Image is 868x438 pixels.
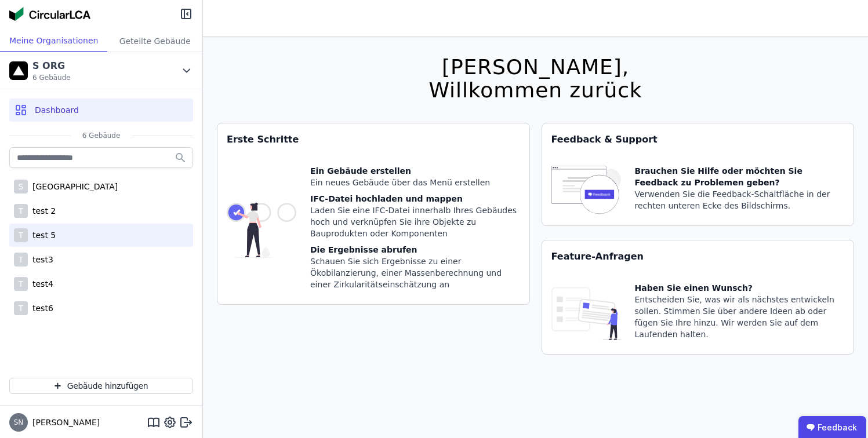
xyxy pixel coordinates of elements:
div: [PERSON_NAME], [428,56,642,79]
div: S [14,180,28,194]
div: Haben Sie einen Wunsch? [635,282,845,294]
span: 6 Gebäude [32,73,71,82]
div: Feedback & Support [542,123,854,156]
div: Die Ergebnisse abrufen [310,244,520,256]
div: Brauchen Sie Hilfe oder möchten Sie Feedback zu Problemen geben? [635,165,845,188]
div: T [14,301,28,315]
div: Laden Sie eine IFC-Datei innerhalb Ihres Gebäudes hoch und verknüpfen Sie ihre Objekte zu Bauprod... [310,205,520,239]
div: Erste Schritte [217,123,529,156]
div: test6 [28,302,53,314]
img: feedback-icon-HCTs5lye.svg [551,165,621,216]
img: getting_started_tile-DrF_GRSv.svg [227,165,296,295]
div: test 5 [28,229,56,241]
img: S ORG [9,61,28,80]
div: IFC-Datei hochladen und mappen [310,193,520,205]
div: Ein neues Gebäude über das Menü erstellen [310,177,520,188]
div: T [14,253,28,267]
span: [PERSON_NAME] [28,417,100,428]
div: Willkommen zurück [428,79,642,102]
div: T [14,228,28,242]
div: test4 [28,278,53,290]
div: Feature-Anfragen [542,240,854,273]
div: test 2 [28,205,56,217]
div: T [14,204,28,218]
div: Entscheiden Sie, was wir als nächstes entwickeln sollen. Stimmen Sie über andere Ideen ab oder fü... [635,294,845,340]
div: Geteilte Gebäude [107,30,202,52]
div: [GEOGRAPHIC_DATA] [28,181,118,192]
img: feature_request_tile-UiXE1qGU.svg [551,282,621,345]
span: Dashboard [35,104,79,116]
div: Verwenden Sie die Feedback-Schaltfläche in der rechten unteren Ecke des Bildschirms. [635,188,845,211]
div: S ORG [32,59,71,73]
div: Ein Gebäude erstellen [310,165,520,177]
div: test3 [28,254,53,265]
span: SN [14,419,24,426]
img: Concular [9,7,90,21]
button: Gebäude hinzufügen [9,378,193,394]
div: T [14,277,28,291]
span: 6 Gebäude [71,131,132,140]
div: Schauen Sie sich Ergebnisse zu einer Ökobilanzierung, einer Massenberechnung und einer Zirkularit... [310,256,520,290]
